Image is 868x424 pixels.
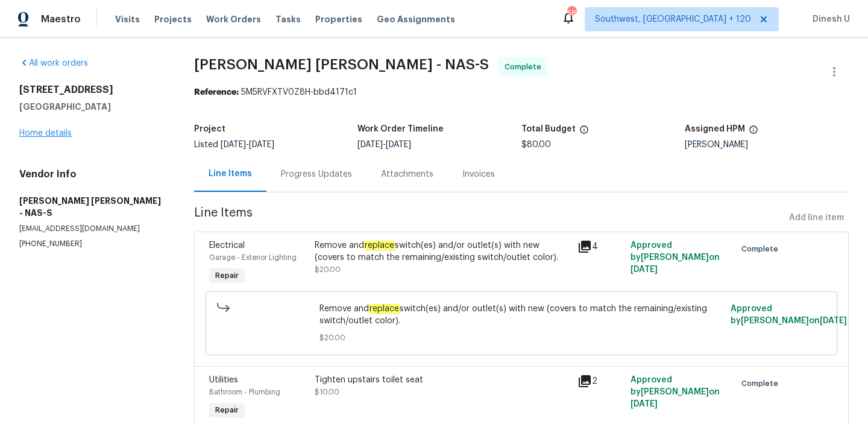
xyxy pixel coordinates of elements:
[194,86,849,98] div: 5M5RVFXTV0Z8H-bbd4171c1
[595,13,751,25] span: Southwest, [GEOGRAPHIC_DATA] + 120
[315,239,571,264] div: Remove and switch(es) and/or outlet(s) with new (covers to match the remaining/existing switch/ou...
[194,125,225,133] h5: Project
[521,125,576,133] h5: Total Budget
[221,141,246,149] span: [DATE]
[19,224,165,234] p: [EMAIL_ADDRESS][DOMAIN_NAME]
[19,101,165,113] h5: [GEOGRAPHIC_DATA]
[221,141,274,149] span: -
[685,125,745,133] h5: Assigned HPM
[357,125,444,133] h5: Work Order Timeline
[749,125,758,141] span: The hpm assigned to this work order.
[209,376,238,384] span: Utilities
[194,88,239,97] b: Reference:
[369,304,400,314] em: replace
[357,141,411,149] span: -
[315,388,339,396] span: $10.00
[381,168,433,180] div: Attachments
[315,266,341,273] span: $20.00
[41,13,81,25] span: Maestro
[19,84,165,96] h2: [STREET_ADDRESS]
[579,125,589,141] span: The total cost of line items that have been proposed by Opendoor. This sum includes line items th...
[377,13,455,25] span: Geo Assignments
[741,378,783,390] span: Complete
[364,241,395,250] em: replace
[462,168,495,180] div: Invoices
[19,168,165,180] h4: Vendor Info
[319,332,723,344] span: $20.00
[19,239,165,249] p: [PHONE_NUMBER]
[731,305,847,325] span: Approved by [PERSON_NAME] on
[521,141,551,149] span: $80.00
[19,129,72,138] a: Home details
[209,241,245,250] span: Electrical
[631,376,720,408] span: Approved by [PERSON_NAME] on
[315,374,571,386] div: Tighten upstairs toilet seat
[741,243,783,255] span: Complete
[281,168,352,180] div: Progress Updates
[19,59,88,68] a: All work orders
[631,265,658,274] span: [DATE]
[210,270,244,282] span: Repair
[631,241,720,274] span: Approved by [PERSON_NAME] on
[808,13,850,25] span: Dinesh U
[210,404,244,416] span: Repair
[209,168,252,180] div: Line Items
[209,388,280,396] span: Bathroom - Plumbing
[577,239,623,254] div: 4
[194,207,784,229] span: Line Items
[194,141,274,149] span: Listed
[206,13,261,25] span: Work Orders
[209,254,297,261] span: Garage - Exterior Lighting
[577,374,623,388] div: 2
[567,7,576,19] div: 585
[315,13,362,25] span: Properties
[154,13,192,25] span: Projects
[249,141,274,149] span: [DATE]
[115,13,140,25] span: Visits
[194,57,489,72] span: [PERSON_NAME] [PERSON_NAME] - NAS-S
[685,141,849,149] div: [PERSON_NAME]
[19,195,165,219] h5: [PERSON_NAME] [PERSON_NAME] - NAS-S
[631,400,658,408] span: [DATE]
[386,141,411,149] span: [DATE]
[319,303,723,327] span: Remove and switch(es) and/or outlet(s) with new (covers to match the remaining/existing switch/ou...
[357,141,383,149] span: [DATE]
[505,61,546,73] span: Complete
[275,15,301,24] span: Tasks
[820,317,847,325] span: [DATE]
